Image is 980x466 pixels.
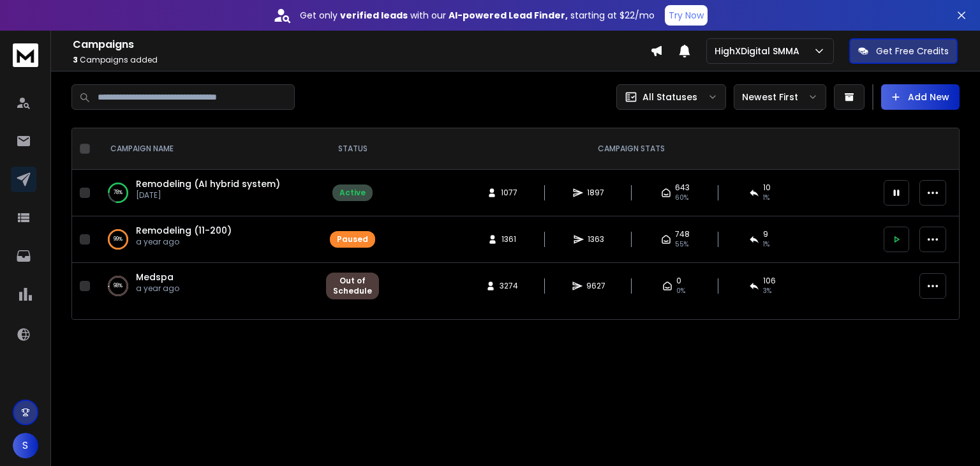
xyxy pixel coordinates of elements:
[73,37,650,52] h1: Campaigns
[318,128,387,170] th: STATUS
[500,281,518,291] span: 3274
[13,43,38,67] img: logo
[300,9,655,22] p: Get only with our starting at $22/mo
[136,177,280,190] a: Remodeling (AI hybrid system)
[849,38,958,64] button: Get Free Credits
[136,237,232,247] p: a year ago
[13,433,38,458] button: S
[675,193,688,203] span: 60 %
[136,224,232,237] a: Remodeling (11-200)
[73,54,78,65] span: 3
[339,188,366,198] div: Active
[387,128,876,170] th: CAMPAIGN STATS
[676,276,681,286] span: 0
[675,229,690,239] span: 748
[95,216,318,263] td: 99%Remodeling (11-200)a year ago
[763,276,776,286] span: 106
[114,233,122,246] p: 99 %
[95,170,318,216] td: 78%Remodeling (AI hybrid system)[DATE]
[675,183,690,193] span: 643
[642,91,697,103] p: All Statuses
[337,234,368,244] div: Paused
[675,239,688,250] span: 55 %
[114,186,122,199] p: 78 %
[715,45,805,57] p: HighXDigital SMMA
[876,45,949,57] p: Get Free Credits
[588,234,604,244] span: 1363
[95,263,318,310] td: 98%Medspaa year ago
[881,84,960,110] button: Add New
[95,128,318,170] th: CAMPAIGN NAME
[665,5,708,26] button: Try Now
[136,190,280,200] p: [DATE]
[136,283,179,294] p: a year ago
[586,281,605,291] span: 9627
[501,188,517,198] span: 1077
[501,234,516,244] span: 1361
[763,239,769,250] span: 1 %
[763,286,771,296] span: 3 %
[734,84,826,110] button: Newest First
[73,55,650,65] p: Campaigns added
[114,280,122,292] p: 98 %
[333,276,372,296] div: Out of Schedule
[669,9,704,22] p: Try Now
[136,271,174,283] a: Medspa
[763,183,771,193] span: 10
[763,229,768,239] span: 9
[587,188,604,198] span: 1897
[763,193,769,203] span: 1 %
[340,9,408,22] strong: verified leads
[449,9,568,22] strong: AI-powered Lead Finder,
[676,286,685,296] span: 0%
